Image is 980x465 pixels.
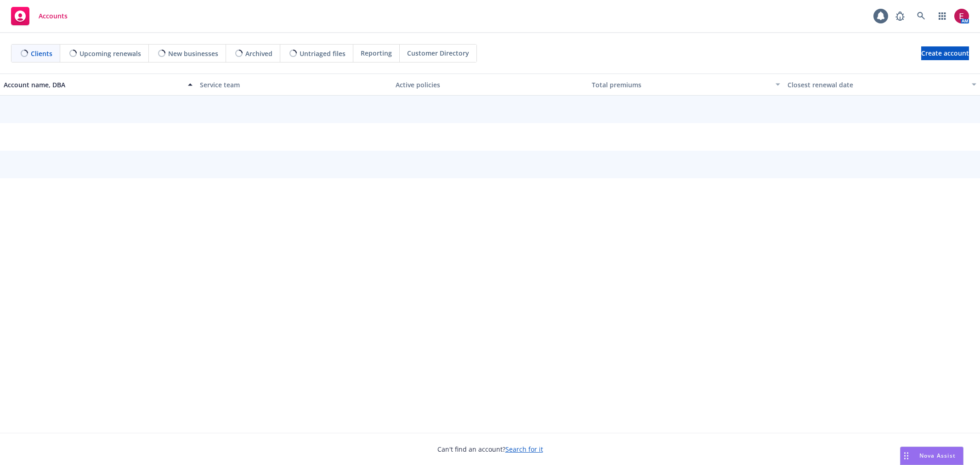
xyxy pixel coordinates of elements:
[787,80,966,90] div: Closest renewal date
[921,46,969,60] a: Create account
[437,444,543,454] span: Can't find an account?
[921,45,969,62] span: Create account
[396,80,584,90] div: Active policies
[200,80,389,90] div: Service team
[891,7,909,25] a: Report a Bug
[245,49,272,58] span: Archived
[784,74,980,96] button: Closest renewal date
[588,74,784,96] button: Total premiums
[79,49,141,58] span: Upcoming renewals
[954,9,969,23] img: photo
[900,447,963,465] button: Nova Assist
[361,48,392,58] span: Reporting
[901,447,912,465] div: Drag to move
[300,49,346,58] span: Untriaged files
[919,452,956,459] span: Nova Assist
[933,7,952,25] a: Switch app
[31,49,52,58] span: Clients
[505,445,543,454] a: Search for it
[4,80,182,90] div: Account name, DBA
[912,7,930,25] a: Search
[392,74,588,96] button: Active policies
[168,49,218,58] span: New businesses
[196,74,392,96] button: Service team
[592,80,770,90] div: Total premiums
[7,3,71,29] a: Accounts
[407,48,469,58] span: Customer Directory
[39,12,68,20] span: Accounts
